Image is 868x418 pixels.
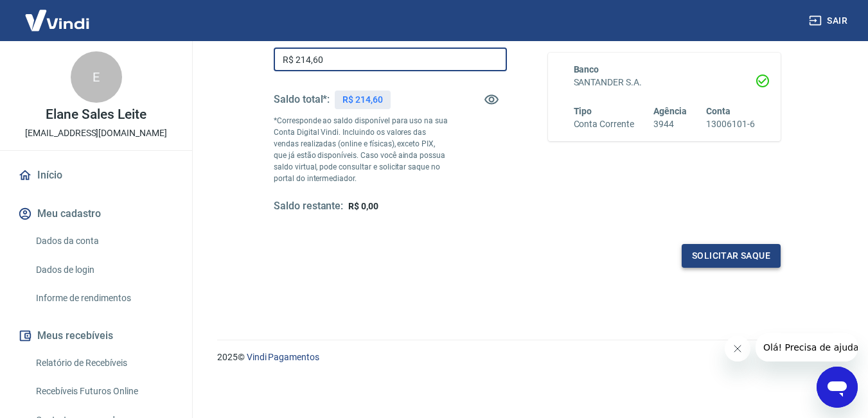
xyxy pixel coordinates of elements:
img: Vindi [15,1,99,40]
h6: SANTANDER S.A. [574,76,756,89]
span: Banco [574,64,599,74]
h6: 13006101-6 [706,118,755,131]
button: Meu cadastro [15,200,177,228]
a: Recebíveis Futuros Online [31,378,177,405]
span: Tipo [574,106,592,116]
p: Elane Sales Leite [46,108,146,121]
a: Dados da conta [31,228,177,254]
span: R$ 0,00 [348,201,378,211]
button: Solicitar saque [682,244,781,268]
span: Conta [706,106,731,116]
div: E [71,51,122,103]
iframe: Botão para abrir a janela de mensagens [817,367,858,408]
a: Dados de login [31,257,177,283]
iframe: Mensagem da empresa [756,333,858,361]
p: 2025 © [217,351,837,364]
h6: Conta Corrente [574,118,634,131]
button: Meus recebíveis [15,322,177,350]
span: Agência [653,106,687,116]
a: Vindi Pagamentos [247,352,319,362]
a: Início [15,161,177,189]
h6: 3944 [653,118,687,131]
button: Sair [806,9,853,33]
p: *Corresponde ao saldo disponível para uso na sua Conta Digital Vindi. Incluindo os valores das ve... [274,115,448,184]
p: [EMAIL_ADDRESS][DOMAIN_NAME] [25,126,167,140]
p: R$ 214,60 [342,93,383,107]
h5: Saldo restante: [274,200,343,213]
h5: Saldo total*: [274,93,330,106]
span: Olá! Precisa de ajuda? [8,9,108,19]
a: Relatório de Recebíveis [31,350,177,376]
a: Informe de rendimentos [31,285,177,311]
iframe: Fechar mensagem [725,336,750,361]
